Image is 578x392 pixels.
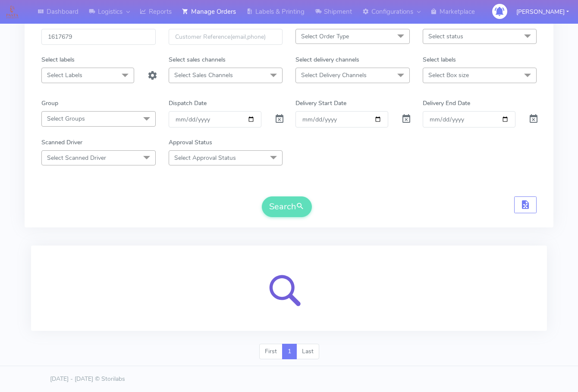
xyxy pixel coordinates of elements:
[295,55,359,64] label: Select delivery channels
[174,154,236,162] span: Select Approval Status
[41,55,75,64] label: Select labels
[41,138,82,147] label: Scanned Driver
[428,32,463,40] span: Select status
[169,29,283,45] input: Customer Reference(email,phone)
[257,256,321,320] img: search-loader.svg
[47,115,85,123] span: Select Groups
[301,71,367,79] span: Select Delivery Channels
[510,3,575,21] button: [PERSON_NAME]
[423,99,470,108] label: Delivery End Date
[428,71,469,79] span: Select Box size
[169,138,212,147] label: Approval Status
[423,55,456,64] label: Select labels
[169,55,226,64] label: Select sales channels
[47,154,106,162] span: Select Scanned Driver
[47,71,82,79] span: Select Labels
[169,99,207,108] label: Dispatch Date
[282,344,297,359] a: 1
[174,71,233,79] span: Select Sales Channels
[41,99,58,108] label: Group
[262,196,312,217] button: Search
[301,32,349,40] span: Select Order Type
[295,99,346,108] label: Delivery Start Date
[41,29,156,45] input: Order Id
